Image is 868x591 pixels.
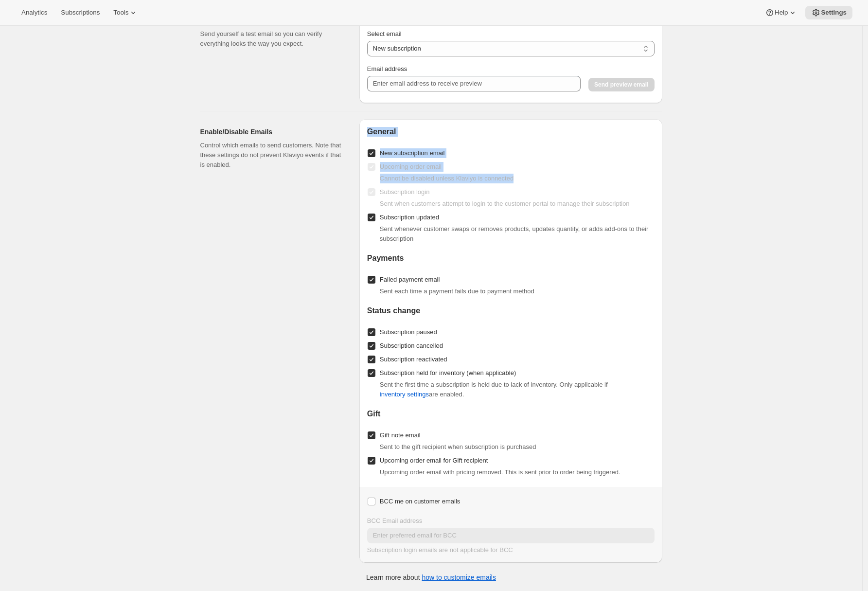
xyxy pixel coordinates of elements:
span: Sent to the gift recipient when subscription is purchased [380,443,536,450]
span: Subscription cancelled [380,342,443,349]
h2: Enable/Disable Emails [200,127,344,137]
button: Tools [107,6,144,19]
span: Subscription login [380,188,430,196]
span: Subscriptions [61,9,100,17]
span: BCC me on customer emails [380,498,460,505]
span: Gift note email [380,431,421,439]
span: Email address [367,65,407,72]
button: inventory settings [374,387,435,402]
button: Help [759,6,803,19]
span: Failed payment email [380,276,440,283]
span: Settings [821,9,847,17]
span: Subscription paused [380,328,437,336]
h2: Status change [367,306,655,316]
span: Sent the first time a subscription is held due to lack of inventory. Only applicable if are enabled. [380,381,608,398]
input: Enter preferred email for BCC [367,528,655,543]
p: Send yourself a test email so you can verify everything looks the way you expect. [200,29,344,49]
button: Subscriptions [55,6,106,19]
span: Tools [113,9,128,17]
h2: General [367,127,655,137]
span: Upcoming order email for Gift recipient [380,457,488,464]
input: Enter email address to receive preview [367,76,581,91]
h2: Payments [367,253,655,263]
span: BCC Email address [367,517,422,524]
a: how to customize emails [422,573,496,581]
p: Learn more about [366,573,496,582]
button: Analytics [16,6,53,19]
h2: Gift [367,409,655,419]
span: Sent each time a payment fails due to payment method [380,287,534,295]
span: Upcoming order email with pricing removed. This is sent prior to order being triggered. [380,468,620,476]
button: Settings [805,6,852,19]
span: New subscription email [380,149,445,157]
span: Sent whenever customer swaps or removes products, updates quantity, or adds add-ons to their subs... [380,225,649,242]
span: Sent when customers attempt to login to the customer portal to manage their subscription [380,200,630,207]
span: Subscription held for inventory (when applicable) [380,369,516,376]
span: Subscription login emails are not applicable for BCC [367,546,513,554]
span: Subscription updated [380,214,439,221]
p: Control which emails to send customers. Note that these settings do not prevent Klaviyo events if... [200,141,344,170]
span: Select email [367,30,402,37]
span: Analytics [21,9,47,17]
span: inventory settings [380,390,429,399]
span: Cannot be disabled unless Klaviyo is connected [380,175,514,182]
span: Upcoming order email [380,163,442,170]
span: Subscription reactivated [380,356,447,363]
span: Help [775,9,788,17]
